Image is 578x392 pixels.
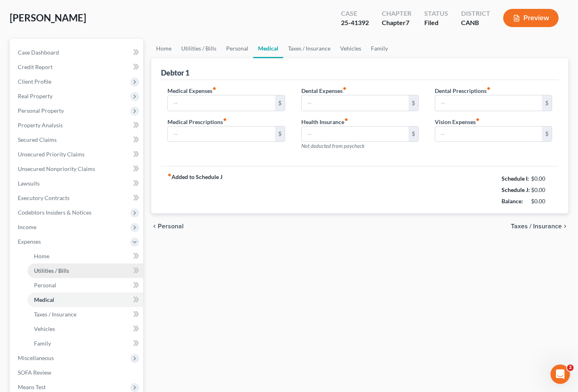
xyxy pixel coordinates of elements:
a: Medical [28,293,143,307]
label: Dental Prescriptions [435,86,491,95]
input: -- [168,126,275,142]
iframe: Intercom live chat [550,365,570,384]
i: chevron_left [151,223,158,230]
i: fiber_manual_record [487,86,491,91]
a: Personal [221,39,253,58]
label: Medical Prescriptions [167,118,227,126]
button: Preview [503,9,559,27]
div: Case [341,9,369,18]
span: Unsecured Nonpriority Claims [18,165,95,172]
i: fiber_manual_record [343,86,347,91]
div: $ [409,95,418,111]
i: chevron_right [562,223,568,230]
span: Medical [34,296,54,303]
div: $ [542,126,552,142]
span: Expenses [18,238,41,245]
span: Not deducted from paycheck [301,143,364,149]
span: Family [34,340,51,347]
a: Family [28,336,143,351]
a: Unsecured Nonpriority Claims [11,162,143,176]
strong: Balance: [502,198,523,204]
span: Unsecured Priority Claims [18,151,85,158]
a: Utilities / Bills [28,263,143,278]
span: [PERSON_NAME] [10,12,86,23]
span: Personal [158,223,184,230]
span: Income [18,223,36,230]
span: Codebtors Insiders & Notices [18,209,91,216]
a: Home [28,249,143,263]
div: $ [275,126,285,142]
span: Personal [34,282,56,289]
div: Chapter [382,18,411,27]
a: Home [151,39,176,58]
i: fiber_manual_record [223,118,227,122]
strong: Schedule J: [502,186,530,193]
input: -- [435,126,542,142]
a: Secured Claims [11,133,143,147]
span: Secured Claims [18,136,57,143]
strong: Schedule I: [502,175,529,182]
a: Medical [253,39,283,58]
a: Vehicles [28,322,143,336]
button: Taxes / Insurance chevron_right [511,223,568,230]
a: Lawsuits [11,176,143,191]
label: Vision Expenses [435,118,480,126]
a: Credit Report [11,60,143,74]
input: -- [302,95,409,111]
div: Status [424,9,448,18]
div: CANB [461,18,490,27]
a: Taxes / Insurance [28,307,143,322]
div: $ [409,126,418,142]
span: 7 [406,19,409,26]
label: Health Insurance [301,118,348,126]
i: fiber_manual_record [167,173,171,177]
i: fiber_manual_record [212,86,216,91]
i: fiber_manual_record [344,118,348,122]
a: Taxes / Insurance [283,39,335,58]
input: -- [168,95,275,111]
div: $0.00 [531,186,553,194]
div: $ [542,95,552,111]
span: Personal Property [18,107,64,114]
i: fiber_manual_record [476,118,480,122]
div: Filed [424,18,448,27]
div: $ [275,95,285,111]
div: Chapter [382,9,411,18]
span: Home [34,253,49,259]
a: Case Dashboard [11,45,143,60]
div: $0.00 [531,175,553,183]
label: Medical Expenses [167,86,216,95]
span: Taxes / Insurance [511,223,562,230]
a: Personal [28,278,143,293]
span: 2 [567,365,574,371]
a: Executory Contracts [11,191,143,205]
span: Vehicles [34,325,55,332]
a: SOFA Review [11,365,143,380]
a: Property Analysis [11,118,143,133]
span: Miscellaneous [18,354,54,361]
span: Property Analysis [18,122,63,129]
div: $0.00 [531,197,553,205]
button: chevron_left Personal [151,223,184,230]
span: Executory Contracts [18,194,70,201]
span: Client Profile [18,78,51,85]
div: District [461,9,490,18]
span: Credit Report [18,63,53,70]
span: Real Property [18,93,53,99]
a: Vehicles [335,39,366,58]
span: Means Test [18,384,46,390]
label: Dental Expenses [301,86,347,95]
span: Case Dashboard [18,49,59,56]
a: Family [366,39,393,58]
a: Utilities / Bills [176,39,221,58]
input: -- [302,126,409,142]
span: Lawsuits [18,180,40,187]
a: Unsecured Priority Claims [11,147,143,162]
strong: Added to Schedule J [167,173,222,207]
div: Debtor 1 [161,68,189,78]
span: Utilities / Bills [34,267,69,274]
input: -- [435,95,542,111]
span: Taxes / Insurance [34,311,76,318]
span: SOFA Review [18,369,51,376]
div: 25-41392 [341,18,369,27]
